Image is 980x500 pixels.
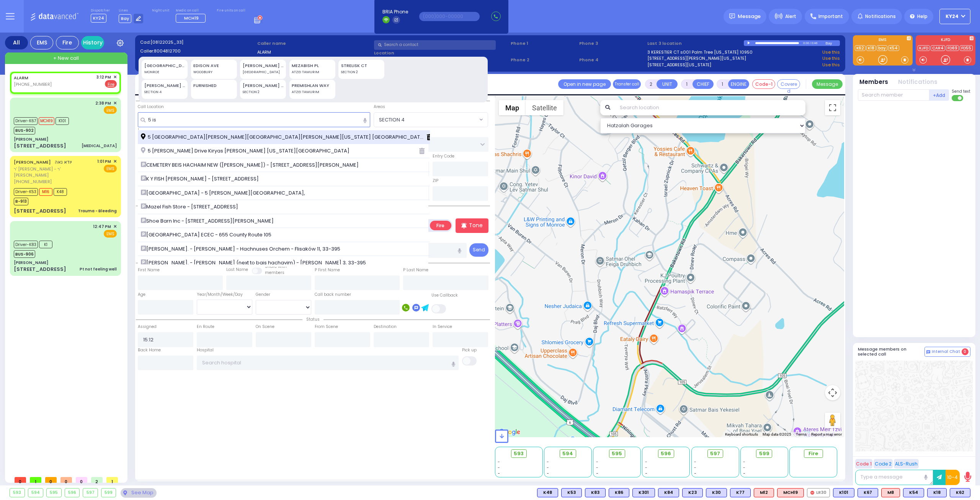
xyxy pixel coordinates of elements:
label: Medic on call [176,8,208,13]
div: K67 [857,488,878,497]
span: BUS-902 [14,127,35,134]
span: 2:38 PM [95,100,111,106]
button: Code 2 [874,459,893,469]
div: BLS [950,488,970,497]
img: Logo [30,11,81,21]
div: 594 [28,489,43,497]
span: - [694,459,696,465]
span: Driver-K83 [14,241,38,248]
span: members [265,270,284,275]
label: Lines [119,8,144,13]
a: Open this area in Google Maps (opens a new window) [497,427,522,437]
label: Location [374,50,508,56]
label: Areas [374,104,385,110]
span: - [694,465,696,470]
a: KJFD [918,45,930,51]
label: Age [138,292,145,298]
div: FURNISHED [193,82,234,89]
span: MCH19 [39,117,54,125]
div: PREMISHLAN WAY [292,82,333,89]
span: Help [917,13,928,20]
div: K30 [706,488,727,497]
div: BLS [632,488,655,497]
a: K18 [866,45,876,51]
input: Search hospital [197,356,459,370]
div: ALS [754,488,774,497]
span: [PHONE_NUMBER] [14,179,52,185]
span: Phone 2 [511,57,577,63]
button: Map camera controls [825,385,840,400]
label: Night unit [152,8,169,13]
div: K77 [730,488,751,497]
span: 2 [91,477,103,483]
label: ZIP [433,178,438,184]
div: SECTION 2 [341,70,382,75]
span: 8004812700 [154,48,181,54]
button: UNIT [657,79,678,89]
span: - [498,470,500,476]
u: Fire [108,82,114,87]
span: SECTION 4 [374,113,477,126]
label: Assigned [138,324,157,330]
div: [STREET_ADDRESS] [14,266,66,273]
label: En Route [197,324,214,330]
span: Phone 3 [579,40,645,47]
div: K18 [927,488,947,497]
a: K62 [855,45,866,51]
span: - [596,459,598,465]
div: MONROE [144,70,185,75]
label: Fire units on call [217,8,245,13]
div: ATZEI TAMURIM [292,70,333,75]
span: 593 [514,450,524,457]
div: BLS [585,488,606,497]
span: B-913 [14,198,28,205]
button: Code 1 [855,459,872,469]
div: SECTION 2 [243,90,284,95]
input: Search location [615,100,806,115]
div: K48 [537,488,558,497]
span: ✕ [113,100,117,107]
span: Send text [952,89,970,94]
div: BLS [609,488,629,497]
a: Open in new page [558,79,611,89]
button: ALS-Rush [894,459,919,469]
span: 1 [30,477,41,483]
span: - [547,465,549,470]
div: 599 [101,489,116,497]
label: Caller name [257,40,372,47]
a: ALARM [14,75,28,81]
div: ATZEI TAMURIM [292,90,333,95]
label: First Name [138,267,160,273]
div: K83 [585,488,606,497]
div: BLS [833,488,854,497]
label: Cad: [140,39,255,46]
span: Internal Chat [932,349,960,354]
span: ✕ [113,223,117,230]
span: Bay [119,14,131,23]
div: K301 [632,488,655,497]
i: Delete fron history [419,148,425,154]
label: Hospital [197,347,214,353]
div: K53 [561,488,582,497]
label: Pick up [462,347,477,353]
label: Last 3 location [647,40,744,47]
span: K Y FISH [PERSON_NAME] - [STREET_ADDRESS] [141,175,261,183]
div: BLS [682,488,703,497]
div: K23 [682,488,703,497]
span: - [645,470,647,476]
button: Drag Pegman onto the map to open Street View [825,413,840,428]
a: Use this [822,55,840,62]
span: 0 [962,348,969,355]
span: 594 [562,450,573,457]
span: Alert [785,13,796,20]
span: K48 [54,188,67,196]
i: Delete fron history [427,134,432,140]
span: Driver-K53 [14,188,38,196]
span: 597 [710,450,720,457]
span: 5 [PERSON_NAME] Drive Kiryas [PERSON_NAME] [US_STATE][GEOGRAPHIC_DATA] [141,147,352,155]
p: Tone [469,221,483,230]
div: Year/Month/Week/Day [197,292,252,298]
span: EMS [104,230,117,238]
label: From Scene [315,324,338,330]
input: Search member [858,89,929,101]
